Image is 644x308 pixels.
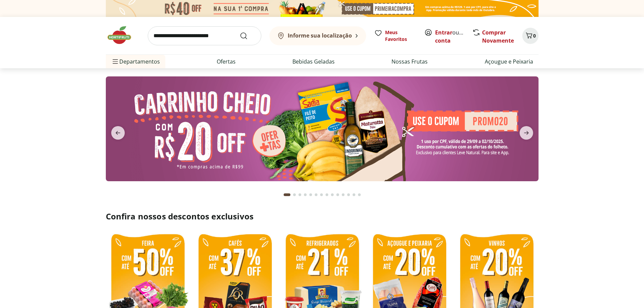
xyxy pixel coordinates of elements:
[292,57,335,66] a: Bebidas Geladas
[346,187,351,203] button: Go to page 12 from fs-carousel
[374,29,416,43] a: Meus Favoritos
[435,28,465,45] span: ou
[324,187,330,203] button: Go to page 8 from fs-carousel
[435,29,472,44] a: Criar conta
[485,57,533,66] a: Açougue e Peixaria
[269,26,366,45] button: Informe sua localização
[533,32,536,39] span: 0
[313,187,319,203] button: Go to page 6 from fs-carousel
[385,29,416,43] span: Meus Favoritos
[106,211,539,222] h2: Confira nossos descontos exclusivos
[357,187,362,203] button: Go to page 14 from fs-carousel
[292,187,297,203] button: Go to page 2 from fs-carousel
[240,32,256,40] button: Submit Search
[148,26,261,45] input: search
[303,187,308,203] button: Go to page 4 from fs-carousel
[340,187,346,203] button: Go to page 11 from fs-carousel
[282,187,292,203] button: Current page from fs-carousel
[308,187,313,203] button: Go to page 5 from fs-carousel
[435,29,452,36] a: Entrar
[522,28,539,44] button: Carrinho
[106,25,140,45] img: Hortifruti
[514,126,539,140] button: next
[330,187,335,203] button: Go to page 9 from fs-carousel
[335,187,340,203] button: Go to page 10 from fs-carousel
[319,187,324,203] button: Go to page 7 from fs-carousel
[217,57,236,66] a: Ofertas
[106,76,539,181] img: cupom
[288,32,352,39] b: Informe sua localização
[111,53,160,70] span: Departamentos
[391,57,428,66] a: Nossas Frutas
[111,53,119,70] button: Menu
[482,29,514,44] a: Comprar Novamente
[106,126,130,140] button: previous
[351,187,357,203] button: Go to page 13 from fs-carousel
[297,187,303,203] button: Go to page 3 from fs-carousel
